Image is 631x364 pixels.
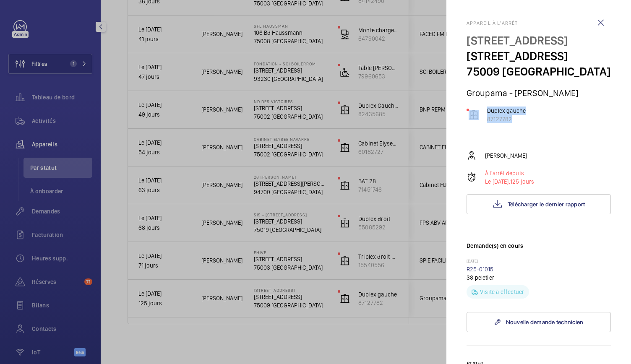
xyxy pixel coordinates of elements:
[467,194,611,214] button: Télécharger le dernier rapport
[508,201,585,208] span: Télécharger le dernier rapport
[467,64,611,79] p: 75009 [GEOGRAPHIC_DATA]
[467,242,611,258] h3: Demande(s) en cours
[467,312,611,332] a: Nouvelle demande technicien
[485,178,510,185] span: Le [DATE],
[485,169,534,177] p: À l'arrêt depuis
[467,266,494,273] a: R25-01015
[485,151,527,160] p: [PERSON_NAME]
[485,177,534,186] p: 125 jours
[469,110,479,120] img: elevator.svg
[487,115,526,123] p: 87127782
[480,288,524,296] p: Visite à effectuer
[467,48,611,64] p: [STREET_ADDRESS]
[487,107,526,115] p: Duplex gauche
[467,258,611,265] p: [DATE]
[467,33,611,48] p: [STREET_ADDRESS]
[467,88,611,98] p: Groupama - [PERSON_NAME]
[467,273,611,282] p: 38 peletier
[467,20,611,26] h2: Appareil à l'arrêt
